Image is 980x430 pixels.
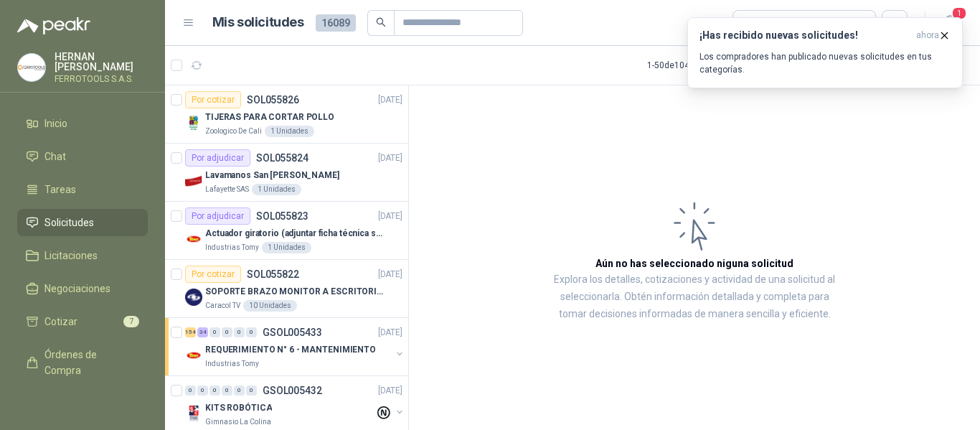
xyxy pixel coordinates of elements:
img: Company Logo [18,54,45,81]
div: 1 Unidades [262,242,311,253]
p: REQUERIMIENTO N° 6 - MANTENIMIENTO [205,343,376,357]
p: SOPORTE BRAZO MONITOR A ESCRITORIO NBF80 [205,285,384,299]
p: Zoologico De Cali [205,126,262,137]
img: Company Logo [185,347,202,364]
span: Inicio [44,116,67,131]
p: Lavamanos San [PERSON_NAME] [205,169,339,182]
div: Por cotizar [185,266,241,283]
div: 0 [234,327,245,337]
p: SOL055823 [256,211,308,221]
p: SOL055822 [247,269,299,279]
div: 1 - 50 de 10405 [647,54,745,77]
span: Chat [44,149,66,164]
a: Órdenes de Compra [17,341,148,384]
img: Company Logo [185,172,202,190]
span: Solicitudes [44,215,94,230]
p: FERROTOOLS S.A.S. [55,75,148,83]
a: 0 0 0 0 0 0 GSOL005432[DATE] Company LogoKITS ROBÓTICAGimnasio La Colina [185,382,405,428]
span: Cotizar [44,314,77,329]
div: 0 [222,327,232,337]
span: ahora [916,29,939,42]
p: Lafayette SAS [205,184,249,195]
p: TIJERAS PARA CORTAR POLLO [205,111,334,124]
div: 0 [209,327,220,337]
a: Negociaciones [17,275,148,302]
div: Todas [742,15,772,31]
img: Company Logo [185,289,202,306]
div: 0 [246,327,257,337]
div: 0 [197,385,208,396]
div: Por cotizar [185,91,241,108]
div: 0 [222,385,232,396]
p: Industrias Tomy [205,242,259,253]
div: 0 [234,385,245,396]
p: Caracol TV [205,300,240,312]
span: Licitaciones [44,248,98,263]
span: Negociaciones [44,281,110,296]
p: [DATE] [378,151,402,165]
p: Explora los detalles, cotizaciones y actividad de una solicitud al seleccionarla. Obtén informaci... [552,271,837,323]
img: Logo peakr [17,17,90,34]
div: Por adjudicar [185,207,250,225]
button: ¡Has recibido nuevas solicitudes!ahora Los compradores han publicado nuevas solicitudes en tus ca... [687,17,963,88]
a: 154 34 0 0 0 0 GSOL005433[DATE] Company LogoREQUERIMIENTO N° 6 - MANTENIMIENTOIndustrias Tomy [185,324,405,370]
a: Solicitudes [17,209,148,236]
a: Por adjudicarSOL055824[DATE] Company LogoLavamanos San [PERSON_NAME]Lafayette SAS1 Unidades [165,144,408,202]
p: SOL055826 [247,95,299,105]
h3: Aún no has seleccionado niguna solicitud [595,256,793,271]
a: Inicio [17,110,148,137]
a: Tareas [17,176,148,203]
span: search [376,17,386,27]
p: Gimnasio La Colina [205,416,271,428]
div: 154 [185,327,196,337]
a: Por adjudicarSOL055823[DATE] Company LogoActuador giratorio (adjuntar ficha técnica si es diferen... [165,202,408,260]
p: SOL055824 [256,153,308,163]
p: KITS ROBÓTICA [205,401,272,415]
p: [DATE] [378,93,402,107]
button: 1 [937,10,963,36]
div: Por adjudicar [185,149,250,167]
div: 0 [209,385,220,396]
a: Por cotizarSOL055826[DATE] Company LogoTIJERAS PARA CORTAR POLLOZoologico De Cali1 Unidades [165,85,408,144]
p: HERNAN [PERSON_NAME] [55,52,148,72]
img: Company Logo [185,114,202,131]
h1: Mis solicitudes [212,12,304,33]
div: 0 [185,385,196,396]
span: 7 [123,316,139,327]
div: 34 [197,327,208,337]
img: Company Logo [185,230,202,248]
p: Los compradores han publicado nuevas solicitudes en tus categorías. [699,50,951,76]
p: [DATE] [378,210,402,223]
p: [DATE] [378,268,402,281]
p: [DATE] [378,384,402,398]
a: Cotizar7 [17,308,148,335]
span: 1 [951,6,967,20]
a: Por cotizarSOL055822[DATE] Company LogoSOPORTE BRAZO MONITOR A ESCRITORIO NBF80Caracol TV10 Unidades [165,260,408,318]
a: Chat [17,143,148,170]
div: 0 [246,385,257,396]
span: Órdenes de Compra [44,347,134,378]
div: 1 Unidades [265,126,314,137]
p: [DATE] [378,326,402,340]
p: Actuador giratorio (adjuntar ficha técnica si es diferente a festo) [205,227,384,240]
span: Tareas [44,182,76,197]
a: Licitaciones [17,242,148,269]
p: GSOL005432 [263,385,322,396]
h3: ¡Has recibido nuevas solicitudes! [699,29,910,42]
p: GSOL005433 [263,327,322,337]
p: Industrias Tomy [205,358,259,370]
a: Remisiones [17,390,148,417]
span: 16089 [316,14,356,32]
img: Company Logo [185,405,202,422]
div: 1 Unidades [252,184,301,195]
div: 10 Unidades [243,300,297,312]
